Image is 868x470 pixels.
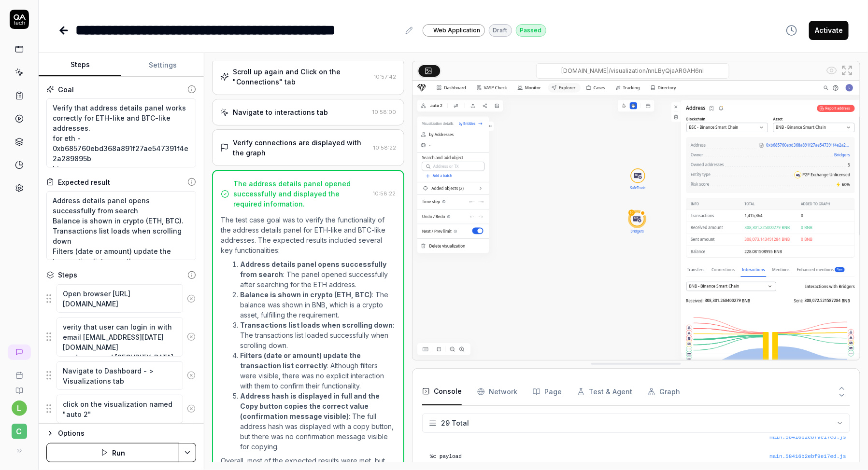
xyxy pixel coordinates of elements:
button: Remove step [183,289,199,308]
button: main.58416b2ebf9e17ed.js [770,453,846,461]
img: Screenshot [413,81,860,360]
button: Activate [809,21,849,40]
button: main.58416b2ebf9e17ed.js [770,433,846,442]
a: Book a call with us [4,364,34,379]
div: Suggestions [46,394,196,424]
pre: %c payload [430,453,846,461]
strong: Filters (date or amount) update the transaction list correctly [240,351,361,370]
div: Navigate to interactions tab [233,107,328,117]
button: Test & Agent [577,378,632,405]
li: : Although filters were visible, there was no explicit interaction with them to confirm their fun... [240,350,396,391]
button: Options [46,428,196,439]
button: Run [46,443,179,462]
div: Goal [58,84,74,95]
div: Expected result [58,177,110,187]
button: Remove step [183,366,199,385]
li: : The panel opened successfully after searching for the ETH address. [240,259,396,290]
button: View version history [780,21,803,40]
strong: Address hash is displayed in full and the Copy button copies the correct value (confirmation mess... [240,392,380,420]
li: : The balance was shown in BNB, which is a crypto asset, fulfilling the requirement. [240,290,396,320]
button: Show all interative elements [824,63,840,78]
button: Settings [121,54,204,77]
button: Remove step [183,399,199,418]
div: Steps [58,270,77,280]
div: Suggestions [46,284,196,313]
button: Console [422,378,462,405]
button: Page [533,378,562,405]
span: C [12,424,27,439]
div: Passed [516,24,546,37]
button: l [12,401,27,416]
strong: Balance is shown in crypto (ETH, BTC) [240,290,372,299]
a: Documentation [4,379,34,395]
button: Network [477,378,517,405]
button: Remove step [183,327,199,346]
button: Graph [648,378,680,405]
a: New conversation [8,345,31,360]
strong: Address details panel opens successfully from search [240,260,386,278]
time: 10:57:42 [374,73,396,80]
span: Web Application [434,26,481,35]
strong: Transactions list loads when scrolling down [240,321,393,329]
time: 10:58:22 [373,144,396,151]
button: C [4,416,34,441]
a: Web Application [423,24,485,37]
li: : The transactions list loaded successfully when scrolling down. [240,320,396,350]
div: Draft [489,24,512,37]
div: Suggestions [46,361,196,390]
li: : The full address hash was displayed with a copy button, but there was no confirmation message v... [240,391,396,452]
time: 10:58:22 [373,190,396,197]
div: Suggestions [46,317,196,357]
div: Verify connections are displayed with the graph [233,138,370,158]
div: The address details panel opened successfully and displayed the required information. [233,179,369,209]
p: The test case goal was to verify the functionality of the address details panel for ETH-like and ... [221,215,396,255]
div: Options [58,428,196,439]
time: 10:58:00 [372,109,396,115]
div: Scroll up again and Click on the "Connections" tab [233,67,370,87]
button: Steps [39,54,121,77]
button: Open in full screen [840,63,855,78]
